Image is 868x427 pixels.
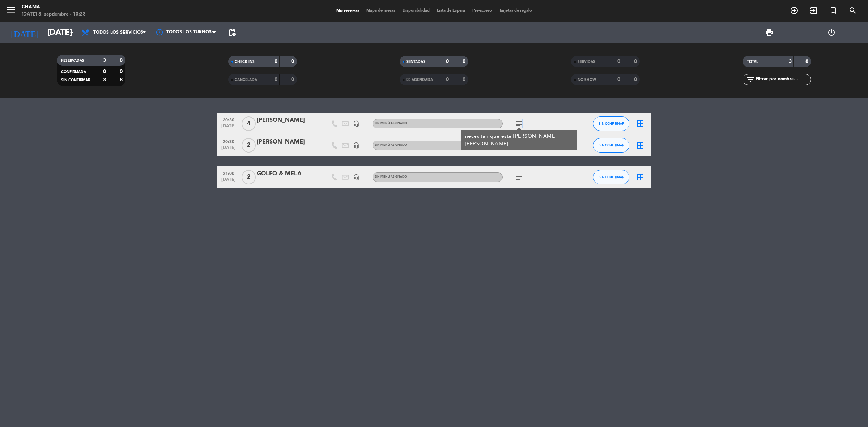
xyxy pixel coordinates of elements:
[291,59,295,64] strong: 0
[375,122,407,125] span: Sin menú asignado
[257,169,318,179] div: GOLFO & MELA
[363,9,399,13] span: Mapa de mesas
[636,141,644,150] i: border_all
[257,137,318,147] div: [PERSON_NAME]
[291,77,295,82] strong: 0
[333,9,363,13] span: Mis reservas
[789,59,792,64] strong: 3
[495,9,536,13] span: Tarjetas de regalo
[67,28,76,37] i: arrow_drop_down
[593,116,629,131] button: SIN CONFIRMAR
[827,28,836,37] i: power_settings_new
[120,77,124,82] strong: 8
[809,6,818,15] i: exit_to_app
[235,60,255,64] span: CHECK INS
[22,4,86,11] div: CHAMA
[235,78,257,82] span: CANCELADA
[61,59,84,63] span: RESERVADAS
[617,77,620,82] strong: 0
[242,170,256,184] span: 2
[103,58,106,63] strong: 3
[5,25,44,40] i: [DATE]
[433,9,469,13] span: Lista de Espera
[120,58,124,63] strong: 8
[634,77,638,82] strong: 0
[469,9,495,13] span: Pre-acceso
[399,9,433,13] span: Disponibilidad
[800,22,863,43] div: LOG OUT
[805,59,810,64] strong: 8
[61,70,86,74] span: CONFIRMADA
[220,137,238,145] span: 20:30
[120,69,124,74] strong: 0
[220,177,238,185] span: [DATE]
[446,59,449,64] strong: 0
[634,59,638,64] strong: 0
[593,170,629,184] button: SIN CONFIRMAR
[228,28,237,37] span: pending_actions
[375,144,407,146] span: Sin menú asignado
[220,115,238,124] span: 20:30
[103,69,106,74] strong: 0
[463,77,467,82] strong: 0
[636,173,644,182] i: border_all
[790,6,799,15] i: add_circle_outline
[636,119,644,128] i: border_all
[747,60,758,64] span: TOTAL
[22,11,86,18] div: [DATE] 8. septiembre - 10:28
[765,28,774,37] span: print
[465,133,573,148] div: necesitan que este [PERSON_NAME] [PERSON_NAME]
[617,59,620,64] strong: 0
[93,30,143,35] span: Todos los servicios
[578,78,596,82] span: NO SHOW
[599,143,624,147] span: SIN CONFIRMAR
[242,138,256,153] span: 2
[406,78,433,82] span: RE AGENDADA
[746,75,755,84] i: filter_list
[593,138,629,153] button: SIN CONFIRMAR
[599,121,624,125] span: SIN CONFIRMAR
[463,59,467,64] strong: 0
[220,124,238,132] span: [DATE]
[353,174,359,180] i: headset_mic
[5,4,16,15] i: menu
[103,77,106,82] strong: 3
[446,77,449,82] strong: 0
[406,60,425,64] span: SENTADAS
[829,6,838,15] i: turned_in_not
[257,116,318,125] div: [PERSON_NAME]
[755,76,811,84] input: Filtrar por nombre...
[275,77,277,82] strong: 0
[515,119,523,128] i: subject
[578,60,595,64] span: SERVIDAS
[242,116,256,131] span: 4
[353,142,359,149] i: headset_mic
[5,4,16,18] button: menu
[848,6,857,15] i: search
[275,59,277,64] strong: 0
[220,169,238,177] span: 21:00
[599,175,624,179] span: SIN CONFIRMAR
[375,175,407,178] span: Sin menú asignado
[220,145,238,154] span: [DATE]
[515,173,523,182] i: subject
[353,120,359,127] i: headset_mic
[61,78,90,82] span: SIN CONFIRMAR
